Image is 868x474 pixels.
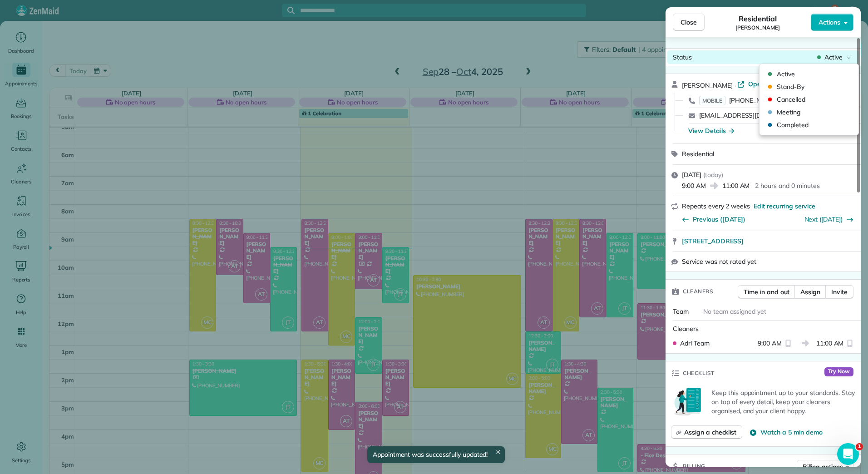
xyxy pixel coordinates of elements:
[754,202,815,211] span: Edit recurring service
[760,428,822,437] span: Watch a 5 min demo
[803,462,843,471] span: Billing actions
[682,237,744,246] span: [STREET_ADDRESS]
[738,285,795,299] button: Time in and out
[837,443,859,465] iframe: Intercom live chat
[824,367,853,376] span: Try Now
[367,446,505,463] div: Appointment was successfully updated!
[737,79,785,89] a: Open profile
[682,150,714,158] span: Residential
[825,285,853,299] button: Invite
[816,339,844,348] span: 11:00 AM
[819,18,840,27] span: Actions
[703,171,723,179] span: ( today )
[735,24,780,31] span: [PERSON_NAME]
[673,307,689,316] span: Team
[682,257,756,266] span: Service was not rated yet
[682,202,750,210] span: Repeats every 2 weeks
[794,285,826,299] button: Assign
[681,18,697,27] span: Close
[824,53,843,62] span: Active
[680,339,710,348] span: Adri Team
[688,126,734,135] button: View Details
[750,428,822,437] button: Watch a 5 min demo
[739,13,777,24] span: Residential
[693,215,745,224] span: Previous ([DATE])
[682,81,733,89] span: [PERSON_NAME]
[683,369,715,378] span: Checklist
[699,96,785,105] a: MOBILE[PHONE_NUMBER]
[699,96,725,105] span: MOBILE
[682,171,701,179] span: [DATE]
[673,325,699,333] span: Cleaners
[673,53,692,61] span: Status
[729,96,785,104] span: [PHONE_NUMBER]
[671,425,742,439] button: Assign a checklist
[682,237,855,246] a: [STREET_ADDRESS]
[683,287,713,296] span: Cleaners
[777,120,853,129] span: Completed
[777,95,853,104] span: Cancelled
[777,69,853,79] span: Active
[755,181,819,190] p: 2 hours and 0 minutes
[804,215,854,224] button: Next ([DATE])
[758,339,782,348] span: 9:00 AM
[748,79,785,89] span: Open profile
[733,82,738,89] span: ·
[800,287,820,296] span: Assign
[804,215,843,223] a: Next ([DATE])
[682,215,745,224] button: Previous ([DATE])
[703,307,766,316] span: No team assigned yet
[711,388,855,415] p: Keep this appointment up to your standards. Stay on top of every detail, keep your cleaners organ...
[744,287,789,296] span: Time in and out
[856,443,863,450] span: 1
[699,111,805,119] a: [EMAIL_ADDRESS][DOMAIN_NAME]
[777,82,853,91] span: Stand-By
[682,181,706,190] span: 9:00 AM
[777,108,853,117] span: Meeting
[684,428,736,437] span: Assign a checklist
[673,14,705,31] button: Close
[683,462,705,471] span: Billing
[831,287,848,296] span: Invite
[722,181,750,190] span: 11:00 AM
